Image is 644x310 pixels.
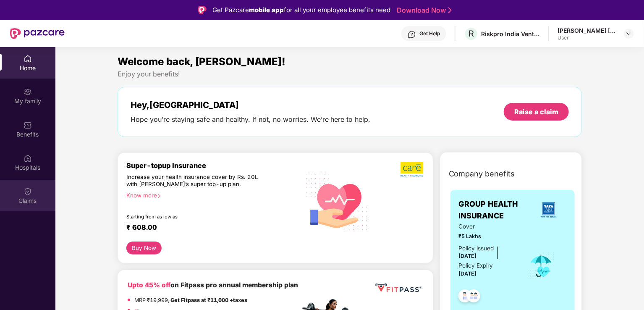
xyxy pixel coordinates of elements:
[419,30,440,37] div: Get Help
[401,161,424,177] img: b5dec4f62d2307b9de63beb79f102df3.png
[459,198,531,222] span: GROUP HEALTH INSURANCE
[128,281,170,289] b: Upto 45% off
[249,6,284,14] strong: mobile app
[463,287,484,307] img: svg+xml;base64,PHN2ZyB4bWxucz0iaHR0cDovL3d3dy53My5vcmcvMjAwMC9zdmciIHdpZHRoPSI0OC45MTUiIGhlaWdodD...
[558,26,616,34] div: [PERSON_NAME] [PERSON_NAME]
[459,261,493,270] div: Policy Expiry
[24,55,32,63] img: svg+xml;base64,PHN2ZyBpZD0iSG9tZSIgeG1sbnM9Imh0dHA6Ly93d3cudzMub3JnLzIwMDAvc3ZnIiB3aWR0aD0iMjAiIG...
[558,34,616,41] div: User
[469,29,474,39] span: R
[300,163,375,239] img: svg+xml;base64,PHN2ZyB4bWxucz0iaHR0cDovL3d3dy53My5vcmcvMjAwMC9zdmciIHhtbG5zOnhsaW5rPSJodHRwOi8vd3...
[449,168,515,180] span: Company benefits
[126,173,264,189] div: Increase your health insurance cover by Rs. 20L with [PERSON_NAME]’s super top-up plan.
[126,161,300,170] div: Super-topup Insurance
[459,232,516,241] span: ₹5 Lakhs
[537,199,560,221] img: insurerLogo
[10,28,65,39] img: New Pazcare Logo
[459,271,477,277] span: [DATE]
[128,281,298,289] b: on Fitpass pro annual membership plan
[118,55,285,68] span: Welcome back, [PERSON_NAME]!
[481,30,540,38] div: Riskpro India Ventures Private Limited
[528,252,555,280] img: icon
[126,223,292,233] div: ₹ 608.00
[459,253,477,259] span: [DATE]
[626,30,632,37] img: svg+xml;base64,PHN2ZyBpZD0iRHJvcGRvd24tMzJ4MzIiIHhtbG5zPSJodHRwOi8vd3d3LnczLm9yZy8yMDAwL3N2ZyIgd2...
[198,6,207,14] img: Logo
[24,154,32,163] img: svg+xml;base64,PHN2ZyBpZD0iSG9zcGl0YWxzIiB4bWxucz0iaHR0cDovL3d3dy53My5vcmcvMjAwMC9zdmciIHdpZHRoPS...
[126,242,162,255] button: Buy Now
[212,5,390,15] div: Get Pazcare for all your employee benefits need
[374,280,423,296] img: fppp.png
[24,121,32,129] img: svg+xml;base64,PHN2ZyBpZD0iQmVuZWZpdHMiIHhtbG5zPSJodHRwOi8vd3d3LnczLm9yZy8yMDAwL3N2ZyIgd2lkdGg9Ij...
[118,70,582,79] div: Enjoy your benefits!
[24,88,32,96] img: svg+xml;base64,PHN2ZyB3aWR0aD0iMjAiIGhlaWdodD0iMjAiIHZpZXdCb3g9IjAgMCAyMCAyMCIgZmlsbD0ibm9uZSIgeG...
[126,214,264,220] div: Starting from as low as
[459,244,494,253] div: Policy issued
[24,187,32,196] img: svg+xml;base64,PHN2ZyBpZD0iQ2xhaW0iIHhtbG5zPSJodHRwOi8vd3d3LnczLm9yZy8yMDAwL3N2ZyIgd2lkdGg9IjIwIi...
[157,194,162,198] span: right
[170,297,247,303] strong: Get Fitpass at ₹11,000 +taxes
[126,192,295,198] div: Know more
[131,100,371,110] div: Hey, [GEOGRAPHIC_DATA]
[408,30,416,39] img: svg+xml;base64,PHN2ZyBpZD0iSGVscC0zMngzMiIgeG1sbnM9Imh0dHA6Ly93d3cudzMub3JnLzIwMDAvc3ZnIiB3aWR0aD...
[514,107,558,116] div: Raise a claim
[455,287,475,307] img: svg+xml;base64,PHN2ZyB4bWxucz0iaHR0cDovL3d3dy53My5vcmcvMjAwMC9zdmciIHdpZHRoPSI0OC45NDMiIGhlaWdodD...
[397,6,449,15] a: Download Now
[134,297,169,303] del: MRP ₹19,999,
[459,222,516,231] span: Cover
[448,6,452,15] img: Stroke
[131,115,371,124] div: Hope you’re staying safe and healthy. If not, no worries. We’re here to help.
